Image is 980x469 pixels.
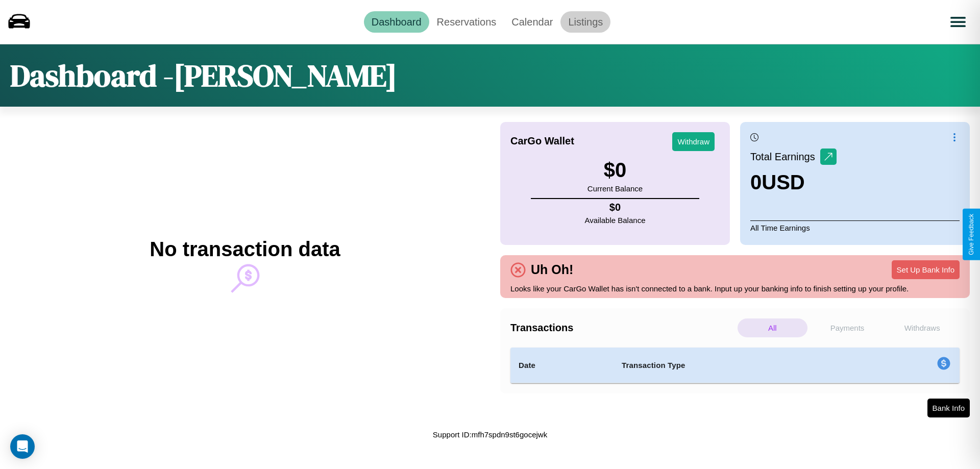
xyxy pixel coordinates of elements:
p: All [738,318,807,337]
button: Set Up Bank Info [892,260,960,279]
h3: 0 USD [750,171,837,194]
p: Withdraws [887,318,957,337]
h4: Uh Oh! [526,262,578,277]
a: Listings [560,11,610,33]
a: Dashboard [364,11,429,33]
div: Give Feedback [968,214,975,255]
h4: CarGo Wallet [510,135,574,147]
h4: $ 0 [585,202,646,213]
table: simple table [510,348,960,383]
h2: No transaction data [150,238,340,261]
a: Reservations [429,11,504,33]
h4: Date [519,359,605,372]
h1: Dashboard - [PERSON_NAME] [10,55,397,96]
h3: $ 0 [587,159,643,182]
div: Open Intercom Messenger [10,434,35,459]
h4: Transactions [510,322,735,334]
p: Payments [813,318,883,337]
p: Current Balance [587,182,643,195]
p: Looks like your CarGo Wallet has isn't connected to a bank. Input up your banking info to finish ... [510,282,960,295]
a: Calendar [504,11,560,33]
button: Bank Info [927,399,970,417]
p: Available Balance [585,213,646,227]
p: Total Earnings [750,147,820,166]
button: Withdraw [672,132,715,151]
h4: Transaction Type [622,359,853,372]
p: All Time Earnings [750,220,960,235]
button: Open menu [944,8,972,36]
p: Support ID: mfh7spdn9st6gocejwk [433,428,547,441]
